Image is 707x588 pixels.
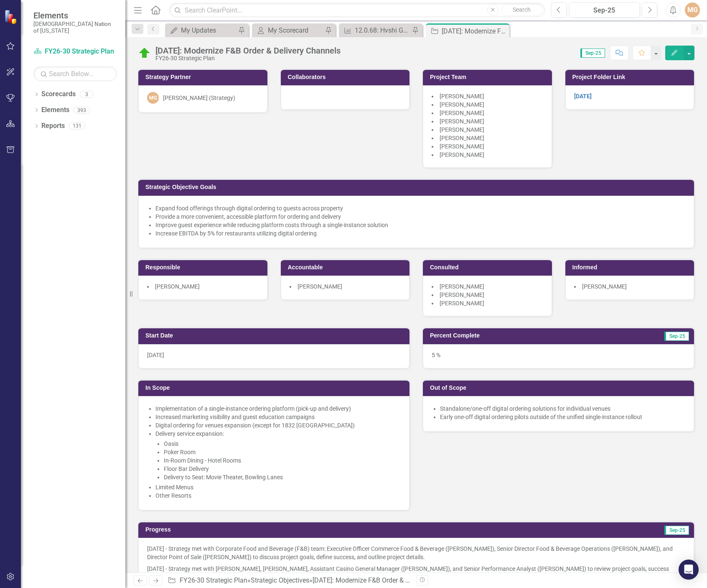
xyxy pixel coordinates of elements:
span: [DATE] [147,352,164,358]
h3: Strategic Objective Goals [145,184,690,190]
li: Expand food offerings through digital ordering to guests across property [155,204,685,212]
span: [PERSON_NAME] [440,118,484,125]
li: Limited Menus [155,483,401,491]
a: My Scorecard [254,25,323,36]
span: [PERSON_NAME] [440,300,484,307]
img: On Target [138,46,151,60]
li: Improve guest experience while reducing platform costs through a single-instance solution [155,221,685,229]
li: Early one-off digital ordering pilots outside of the unified single-instance rollout [440,413,685,421]
li: Implementation of a single-instance ordering platform (pick-up and delivery) [155,404,401,413]
span: Search [513,6,531,13]
div: 12.0.68: Hvshi Gift Shop Inventory KPIs [355,25,410,36]
h3: Accountable [288,264,406,271]
a: Strategic Objectives [251,576,309,584]
div: Open Intercom Messenger [679,560,699,580]
span: [PERSON_NAME] [298,283,342,290]
div: [PERSON_NAME] (Strategy) [163,94,235,102]
input: Search Below... [33,66,117,81]
li: Delivery to Seat: Movie Theater, Bowling Lanes [164,473,401,481]
a: Elements [41,105,69,115]
h3: Collaborators [288,74,406,80]
h3: Strategy Partner [145,74,263,80]
a: My Updates [167,25,236,36]
span: Sep-25 [664,526,689,535]
li: Poker Room [164,448,401,456]
div: 393 [74,107,90,114]
li: Digital ordering for venues expansion (except for 1832 [GEOGRAPHIC_DATA]) [155,421,401,429]
h3: In Scope [145,385,405,391]
img: ClearPoint Strategy [4,10,19,24]
button: MG [685,3,700,18]
span: [PERSON_NAME] [440,126,484,133]
h3: Progress [145,527,417,533]
span: [PERSON_NAME] [440,93,484,100]
h3: Start Date [145,332,405,339]
h3: Project Folder Link [572,74,690,80]
span: [PERSON_NAME] [155,283,200,290]
li: Floor Bar Delivery [164,465,401,473]
a: Scorecards [41,89,76,99]
li: Delivery service expansion: [155,429,401,481]
li: Provide a more convenient, accessible platform for ordering and delivery [155,212,685,221]
div: My Updates [181,25,236,36]
div: My Scorecard [268,25,323,36]
li: Increased marketing visibility and guest education campaigns [155,413,401,421]
div: [DATE]: Modernize F&B Order & Delivery Channels [442,26,507,36]
button: Sep-25 [569,3,640,18]
a: FY26-30 Strategic Plan [33,47,117,56]
input: Search ClearPoint... [169,3,545,18]
p: [DATE] - Strategy met with Corporate Food and Beverage (F&B) team: Executive Officer Commerce Foo... [147,545,685,563]
small: [DEMOGRAPHIC_DATA] Nation of [US_STATE] [33,20,117,34]
a: FY26-30 Strategic Plan [180,576,247,584]
h3: Informed [572,264,690,271]
div: 131 [69,123,85,130]
div: [DATE]: Modernize F&B Order & Delivery Channels [313,576,458,584]
a: 12.0.68: Hvshi Gift Shop Inventory KPIs [341,25,410,36]
h3: Out of Scope [430,385,690,391]
span: Sep-25 [580,49,605,58]
span: [PERSON_NAME] [440,101,484,108]
h3: Responsible [145,264,263,271]
a: Reports [41,121,65,131]
h3: Percent Complete [430,332,602,339]
li: In-Room Dining - Hotel Rooms [164,456,401,465]
div: FY26-30 Strategic Plan [155,55,341,61]
span: Sep-25 [664,332,689,341]
div: » » [168,576,410,585]
span: [PERSON_NAME] [440,110,484,116]
button: Search [501,4,543,16]
div: 5 % [423,344,694,368]
div: MG [147,92,159,104]
span: [PERSON_NAME] [582,283,627,290]
span: [PERSON_NAME] [440,291,484,298]
span: [PERSON_NAME] [440,135,484,141]
span: Elements [33,10,117,20]
div: Sep-25 [572,5,637,15]
li: Oasis [164,440,401,448]
span: [PERSON_NAME] [440,143,484,150]
span: [PERSON_NAME] [440,283,484,290]
li: Standalone/one-off digital ordering solutions for individual venues [440,404,685,413]
li: Other Resorts [155,491,401,500]
div: 3 [80,91,93,98]
a: [DATE] [574,93,592,100]
div: [DATE]: Modernize F&B Order & Delivery Channels [155,46,341,55]
h3: Project Team [430,74,548,80]
h3: Consulted [430,264,548,271]
span: [PERSON_NAME] [440,151,484,158]
li: Increase EBITDA by 5% for restaurants utilizing digital ordering [155,229,685,238]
